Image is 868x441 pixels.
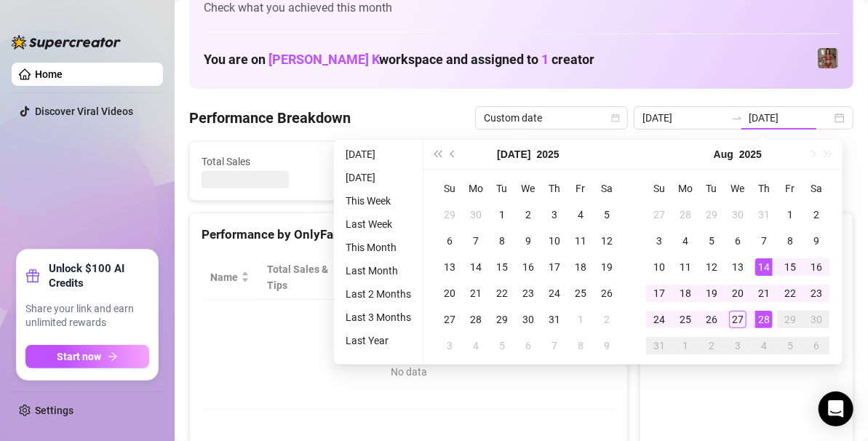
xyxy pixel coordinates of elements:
[642,110,725,126] input: Start date
[268,52,379,67] span: [PERSON_NAME] K
[202,225,616,245] div: Performance by OnlyFans Creator
[749,110,832,126] input: End date
[611,114,620,122] span: calendar
[25,302,149,330] span: Share your link and earn unlimited rewards
[359,261,425,293] div: Est. Hours Worked
[35,68,63,80] a: Home
[258,255,350,300] th: Total Sales & Tips
[202,154,334,170] span: Total Sales
[202,255,258,300] th: Name
[57,351,102,362] span: Start now
[540,154,672,170] span: Messages Sent
[453,261,498,293] span: Sales / Hour
[370,154,503,170] span: Active Chats
[108,351,118,362] span: arrow-right
[731,112,743,124] span: swap-right
[204,52,594,68] h1: You are on workspace and assigned to creator
[528,261,596,293] span: Chat Conversion
[267,261,330,293] span: Total Sales & Tips
[49,261,149,290] strong: Unlock $100 AI Credits
[445,255,519,300] th: Sales / Hour
[12,35,121,49] img: logo-BBDzfeDw.svg
[541,52,549,67] span: 1
[819,392,853,426] div: Open Intercom Messenger
[652,225,841,245] div: Sales by OnlyFans Creator
[189,108,351,128] h4: Performance Breakdown
[519,255,616,300] th: Chat Conversion
[210,269,238,285] span: Name
[35,106,133,117] a: Discover Viral Videos
[35,405,73,416] a: Settings
[216,364,601,380] div: No data
[25,269,40,283] span: gift
[731,112,743,124] span: to
[25,345,149,368] button: Start nowarrow-right
[484,107,619,129] span: Custom date
[818,48,838,68] img: Greek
